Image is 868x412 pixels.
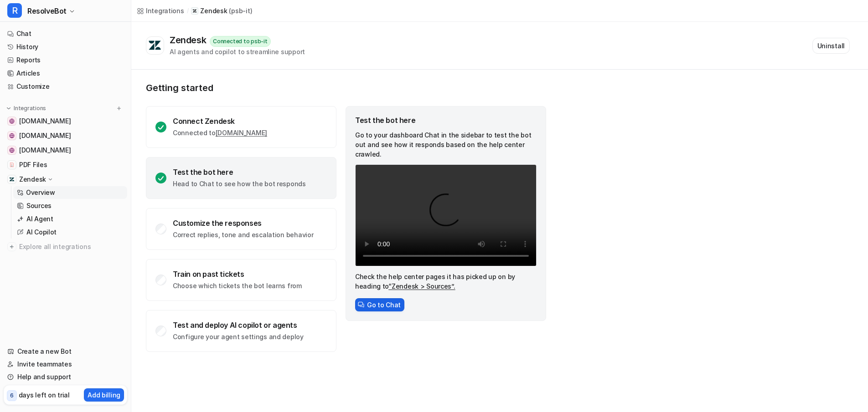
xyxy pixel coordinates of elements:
div: Connect Zendesk [173,117,267,126]
p: 6 [10,392,14,400]
img: www.kologik.com [9,148,15,153]
p: Go to your dashboard Chat in the sidebar to test the bot out and see how it responds based on the... [355,130,537,159]
p: ( psb-it ) [229,6,252,15]
p: Integrations [14,105,46,112]
button: Add billing [84,388,124,402]
a: Zendesk(psb-it) [191,6,252,15]
a: Reports [4,54,127,66]
a: “Zendesk > Sources”. [388,282,455,290]
p: Configure your agent settings and deploy [173,332,304,341]
a: Create a new Bot [4,345,127,358]
div: Test the bot here [355,116,537,125]
p: Zendesk [200,6,227,15]
span: Explore all integrations [19,239,124,254]
div: Integrations [146,6,184,15]
span: / [187,7,189,15]
p: Overview [26,188,55,197]
div: Test the bot here [173,168,306,177]
p: Add billing [88,390,120,400]
a: Customize [4,80,127,93]
p: Correct replies, tone and escalation behavior [173,230,313,239]
img: ChatIcon [358,301,364,308]
div: Connected to psb-it [210,36,270,47]
p: days left on trial [19,390,70,400]
a: Explore all integrations [4,240,127,253]
p: AI Agent [26,214,53,224]
span: [DOMAIN_NAME] [19,131,71,140]
a: [DOMAIN_NAME] [216,129,267,137]
p: Choose which tickets the bot learns from [173,281,302,290]
a: Invite teammates [4,358,127,371]
div: AI agents and copilot to streamline support [170,47,305,56]
a: www.kologik.com[DOMAIN_NAME] [4,144,127,157]
p: AI Copilot [26,228,57,237]
span: PDF Files [19,160,47,169]
a: Chat [4,27,127,40]
img: www.somaglobal.com [9,133,15,138]
a: History [4,41,127,53]
button: Go to Chat [355,298,404,311]
a: www.utility.com[DOMAIN_NAME] [4,115,127,127]
span: ResolveBot [27,5,67,17]
p: Head to Chat to see how the bot responds [173,179,306,188]
p: Getting started [146,82,547,93]
a: Help and support [4,371,127,383]
a: Integrations [137,6,184,15]
span: R [7,3,22,18]
img: Zendesk [9,177,15,182]
p: Sources [26,201,52,210]
button: Integrations [4,104,49,113]
a: AI Agent [13,213,127,225]
a: Sources [13,199,127,212]
a: www.somaglobal.com[DOMAIN_NAME] [4,129,127,142]
a: AI Copilot [13,226,127,239]
p: Zendesk [19,175,46,184]
img: explore all integrations [7,242,16,251]
p: Connected to [173,128,267,137]
a: Overview [13,186,127,199]
button: Uninstall [812,38,850,54]
a: Articles [4,67,127,80]
div: Train on past tickets [173,270,302,279]
p: Check the help center pages it has picked up on by heading to [355,272,537,291]
div: Customize the responses [173,219,313,228]
img: Zendesk logo [148,40,162,51]
span: [DOMAIN_NAME] [19,117,71,126]
img: www.utility.com [9,118,15,124]
span: [DOMAIN_NAME] [19,146,71,155]
a: PDF FilesPDF Files [4,158,127,171]
div: Test and deploy AI copilot or agents [173,320,304,330]
img: menu_add.svg [116,105,122,112]
video: Your browser does not support the video tag. [355,164,537,266]
img: PDF Files [9,162,15,168]
img: expand menu [5,105,12,112]
div: Zendesk [170,35,210,46]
